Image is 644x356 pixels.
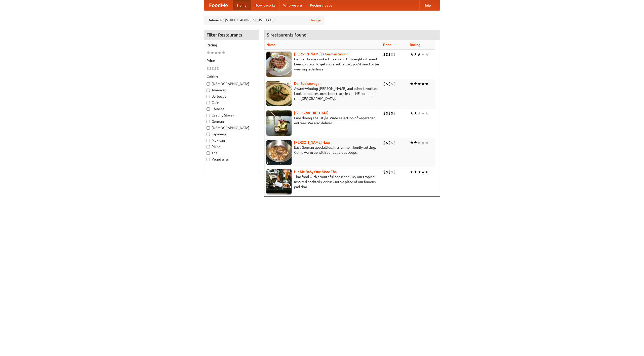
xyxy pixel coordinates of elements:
li: $ [386,81,388,87]
li: ★ [414,52,417,57]
li: $ [386,140,388,145]
label: [DEMOGRAPHIC_DATA] [207,125,256,130]
li: $ [207,66,209,71]
li: ★ [410,81,414,87]
p: East German specialties, in a family-friendly setting. Come warm up with our delicious soups. [266,145,379,155]
li: $ [388,140,391,145]
img: satay.jpg [266,110,292,136]
li: $ [383,169,386,175]
label: Czech / Slovak [207,113,256,118]
input: German [207,120,210,123]
li: $ [393,81,396,87]
li: $ [393,140,396,145]
a: FoodMe [204,0,233,10]
li: $ [217,66,219,71]
li: ★ [410,140,414,145]
li: ★ [214,50,218,56]
li: $ [388,81,391,87]
a: Recipe videos [306,0,336,10]
a: How it works [251,0,279,10]
label: Mexican [207,138,256,143]
li: ★ [425,169,429,175]
label: Barbecue [207,94,256,99]
input: American [207,89,210,92]
label: Vegetarian [207,157,256,162]
li: $ [391,110,393,116]
a: Hit Me Baby One More Thai [294,170,338,174]
li: $ [391,81,393,87]
li: ★ [421,110,425,116]
li: ★ [425,52,429,57]
label: Thai [207,150,256,155]
a: Price [383,43,391,47]
li: ★ [410,169,414,175]
li: ★ [218,50,222,56]
input: Chinese [207,107,210,111]
label: [DEMOGRAPHIC_DATA] [207,81,256,86]
li: ★ [421,81,425,87]
input: Cafe [207,101,210,104]
li: ★ [410,110,414,116]
li: $ [393,169,396,175]
p: Award-winning [PERSON_NAME] and other favorites. Look for our restored food truck in the NE corne... [266,86,379,101]
a: Help [419,0,435,10]
li: ★ [414,110,417,116]
input: Vegetarian [207,158,210,161]
li: ★ [210,50,214,56]
label: German [207,119,256,124]
li: ★ [410,52,414,57]
li: ★ [421,169,425,175]
input: Mexican [207,139,210,142]
img: esthers.jpg [266,52,292,77]
b: [PERSON_NAME] Haus [294,140,330,144]
li: $ [386,169,388,175]
p: Thai food with a youthful bar scene. Try our tropical inspired cocktails, or tuck into a plate of... [266,174,379,189]
input: [DEMOGRAPHIC_DATA] [207,82,210,86]
li: ★ [417,110,421,116]
input: Japanese [207,133,210,136]
ng-pluralize: 5 restaurants found! [267,32,308,37]
li: $ [388,52,391,57]
input: [DEMOGRAPHIC_DATA] [207,126,210,130]
li: $ [388,110,391,116]
input: Czech / Slovak [207,114,210,117]
li: ★ [207,50,210,56]
li: ★ [425,81,429,87]
li: ★ [414,140,417,145]
p: Fine dining Thai-style. Wide selection of vegetarian entrées. We also deliver. [266,115,379,126]
li: $ [391,169,393,175]
li: $ [383,81,386,87]
li: $ [391,52,393,57]
a: [GEOGRAPHIC_DATA] [294,111,329,115]
img: speisewagen.jpg [266,81,292,106]
li: ★ [421,140,425,145]
a: Change [309,18,321,23]
h5: Rating [207,43,256,48]
a: [PERSON_NAME]'s German Saloon [294,52,348,56]
input: Barbecue [207,95,210,98]
img: kohlhaus.jpg [266,140,292,165]
li: ★ [417,81,421,87]
li: $ [386,52,388,57]
div: Deliver to: [STREET_ADDRESS][US_STATE] [204,16,325,25]
li: $ [393,52,396,57]
a: Home [233,0,251,10]
li: $ [212,66,214,71]
li: $ [214,66,217,71]
a: Name [266,43,276,47]
li: ★ [421,52,425,57]
p: German home-cooked meals and fifty-eight different beers on tap. To get more authentic, you'd nee... [266,57,379,72]
li: $ [383,110,386,116]
a: Rating [410,43,420,47]
h5: Cuisine [207,74,256,79]
a: Der Speisewagen [294,82,321,86]
h4: Filter Restaurants [204,30,259,40]
li: ★ [425,110,429,116]
li: $ [383,140,386,145]
li: ★ [425,140,429,145]
li: $ [386,110,388,116]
